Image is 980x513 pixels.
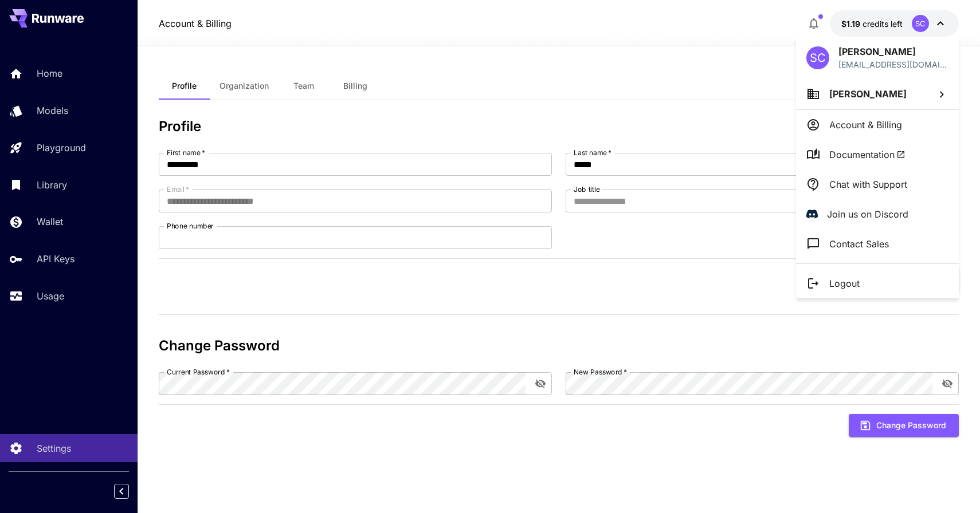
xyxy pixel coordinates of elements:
p: Contact Sales [829,237,889,251]
span: Documentation [829,148,905,161]
p: [EMAIL_ADDRESS][DOMAIN_NAME] [838,58,948,70]
p: Join us on Discord [827,207,908,221]
p: Logout [829,277,860,290]
p: Account & Billing [829,118,902,132]
div: contact@projectheight.com [838,58,948,70]
button: [PERSON_NAME] [796,78,959,109]
p: [PERSON_NAME] [838,45,948,58]
div: SC [806,46,829,69]
p: Chat with Support [829,177,907,191]
span: [PERSON_NAME] [829,88,907,100]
